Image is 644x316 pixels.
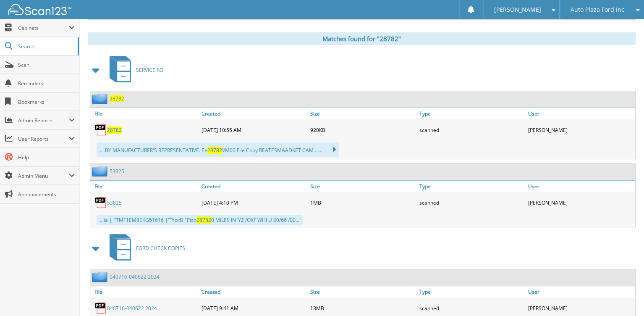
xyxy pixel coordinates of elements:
a: 53825 [110,168,124,175]
img: scan123-logo-white.svg [8,4,71,15]
span: Admin Menu [18,172,69,179]
span: [PERSON_NAME] [494,7,541,12]
a: 28782 [107,126,122,134]
span: Scan [18,61,75,68]
a: 28782 [110,95,124,102]
span: Admin Reports [18,117,69,124]
span: Cabinets [18,24,69,32]
a: Size [308,181,417,192]
a: Size [308,286,417,298]
div: [DATE] 10:55 AM [199,121,309,138]
span: 28782 [207,147,222,154]
div: 920KB [308,121,417,138]
div: 1MB [308,194,417,211]
a: 040716-040622 2024 [110,273,160,280]
img: PDF.png [94,124,107,136]
a: User [526,181,635,192]
span: Help [18,154,75,161]
img: folder2.png [92,166,110,176]
a: 040716-040622 2024 [107,305,157,312]
iframe: Chat Widget [602,276,644,316]
span: SERVICE RO [136,66,163,74]
div: scanned [417,194,526,211]
a: Type [417,286,526,298]
a: File [90,108,199,119]
a: SERVICE RO [105,53,163,87]
img: folder2.png [92,271,110,282]
a: Type [417,108,526,119]
span: Search [18,43,73,50]
img: PDF.png [94,302,107,314]
div: ... BY MANUFACTURER'S REPRESENTATIVE. Ee VM00 File Copy REATESMAADKET CAM ...... [97,142,339,157]
div: Matches found for "28782" [88,32,636,45]
span: FORD CHECK COPIES [136,245,185,252]
span: 28782 [196,216,211,224]
span: Bookmarks [18,98,75,105]
div: [DATE] 4:10 PM [199,194,309,211]
a: File [90,181,199,192]
a: User [526,286,635,298]
span: Auto Plaza Ford Inc [571,7,624,12]
img: folder2.png [92,93,110,104]
a: Created [199,108,309,119]
div: [PERSON_NAME] [526,194,635,211]
a: Type [417,181,526,192]
a: FORD CHECK COPIES [105,232,185,265]
a: User [526,108,635,119]
a: Created [199,286,309,298]
div: ...ia | FTMF1EM8EKG51616 |"“YorD "Piso 0 MILES IN ‘YZ /OXF WHI U 20/66 /00... [97,215,303,225]
a: File [90,286,199,298]
img: PDF.png [94,196,107,209]
span: User Reports [18,135,69,142]
div: scanned [417,121,526,138]
a: Created [199,181,309,192]
a: 53825 [107,199,122,206]
div: [PERSON_NAME] [526,121,635,138]
span: Reminders [18,80,75,87]
span: Announcements [18,191,75,198]
a: Size [308,108,417,119]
